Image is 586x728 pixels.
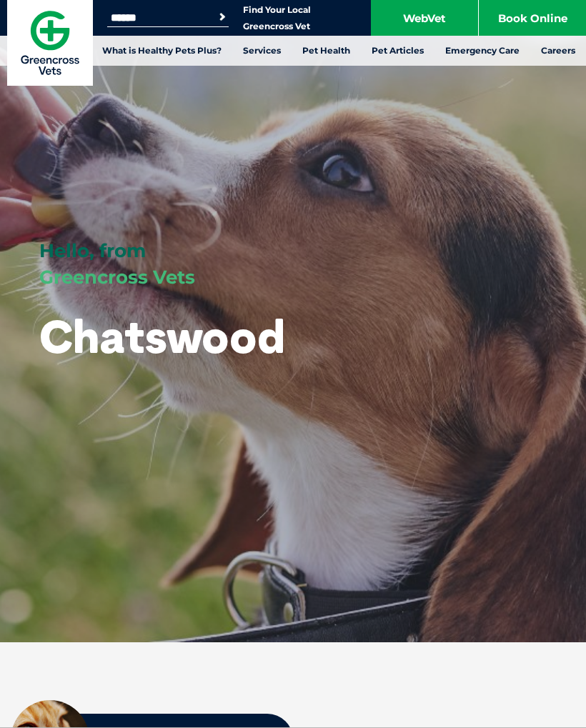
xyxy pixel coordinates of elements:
button: Search [215,10,229,24]
a: Services [232,36,292,66]
span: Greencross Vets [39,266,195,289]
a: What is Healthy Pets Plus? [91,36,232,66]
a: Careers [530,36,586,66]
a: Emergency Care [434,36,530,66]
h1: Chatswood [39,311,285,361]
a: Find Your Local Greencross Vet [243,4,311,32]
span: Hello, from [39,239,146,262]
a: Pet Articles [361,36,434,66]
a: Pet Health [292,36,361,66]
